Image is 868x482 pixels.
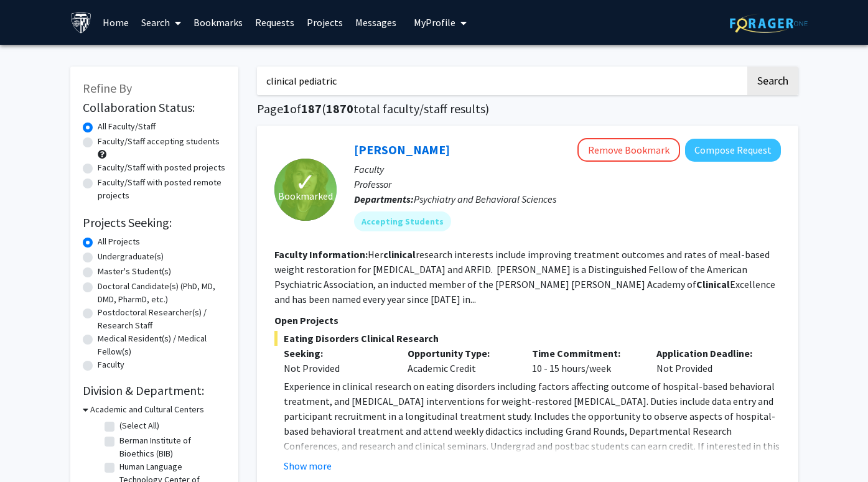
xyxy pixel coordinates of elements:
iframe: Chat [9,426,53,473]
label: Faculty/Staff with posted projects [98,161,225,174]
p: Seeking: [284,346,390,361]
label: Medical Resident(s) / Medical Fellow(s) [98,332,226,358]
b: clinical [383,248,416,261]
a: Bookmarks [187,1,249,44]
h1: Page of ( total faculty/staff results) [257,101,798,116]
button: Search [747,67,798,95]
span: Eating Disorders Clinical Research [274,331,781,346]
p: Open Projects [274,313,781,328]
label: Faculty [98,358,124,371]
label: Faculty/Staff accepting students [98,135,220,148]
span: Refine By [83,80,132,96]
mat-chip: Accepting Students [354,211,451,231]
span: My Profile [414,16,455,29]
img: Johns Hopkins University Logo [70,12,92,34]
button: Show more [284,458,332,473]
label: Master's Student(s) [98,265,171,278]
label: Berman Institute of Bioethics (BIB) [119,434,223,460]
label: Undergraduate(s) [98,250,164,263]
a: Messages [349,1,403,44]
span: 1870 [326,101,353,116]
span: Bookmarked [278,188,333,203]
h2: Collaboration Status: [83,100,226,115]
b: Clinical [696,278,730,290]
div: Academic Credit [398,346,523,376]
h2: Projects Seeking: [83,215,226,230]
span: 187 [301,101,322,116]
label: Faculty/Staff with posted remote projects [98,176,226,202]
button: Remove Bookmark [577,138,680,162]
label: Postdoctoral Researcher(s) / Research Staff [98,306,226,332]
h2: Division & Department: [83,383,226,398]
label: All Faculty/Staff [98,120,156,133]
input: Search Keywords [257,67,745,95]
label: Doctoral Candidate(s) (PhD, MD, DMD, PharmD, etc.) [98,280,226,306]
span: Experience in clinical research on eating disorders including factors affecting outcome of hospit... [284,380,780,482]
a: Search [135,1,187,44]
img: ForagerOne Logo [730,14,808,33]
a: Requests [249,1,301,44]
span: 1 [283,101,290,116]
p: Professor [354,177,781,192]
label: (Select All) [119,419,159,432]
span: Psychiatry and Behavioral Sciences [414,193,556,205]
h3: Academic and Cultural Centers [90,403,204,416]
a: Home [96,1,135,44]
fg-read-more: Her research interests include improving treatment outcomes and rates of meal-based weight restor... [274,248,775,305]
div: Not Provided [284,361,390,376]
span: ✓ [295,176,316,188]
p: Application Deadline: [656,346,762,361]
a: [PERSON_NAME] [354,142,450,157]
b: Faculty Information: [274,248,368,261]
button: Compose Request to Angela Guarda [685,139,781,162]
b: Departments: [354,193,414,205]
div: 10 - 15 hours/week [523,346,647,376]
div: Not Provided [647,346,772,376]
p: Opportunity Type: [408,346,513,361]
p: Faculty [354,162,781,177]
p: Time Commitment: [532,346,638,361]
label: All Projects [98,235,140,248]
a: Projects [301,1,349,44]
